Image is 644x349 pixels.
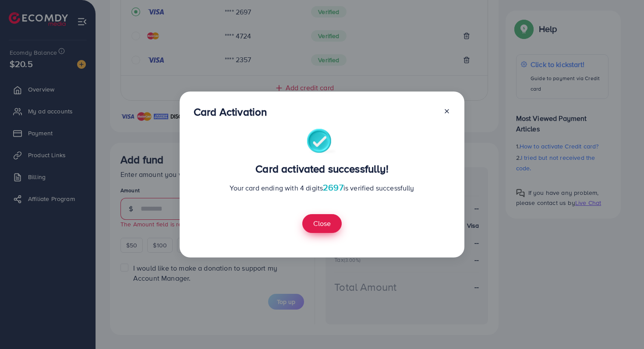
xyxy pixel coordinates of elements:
[194,182,450,193] p: Your card ending with 4 digits is verified successfully
[302,214,342,233] button: Close
[607,310,637,342] iframe: Chat
[307,129,338,155] img: success
[194,106,267,118] h3: Card Activation
[323,181,343,194] span: 2697
[194,162,450,175] h3: Card activated successfully!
